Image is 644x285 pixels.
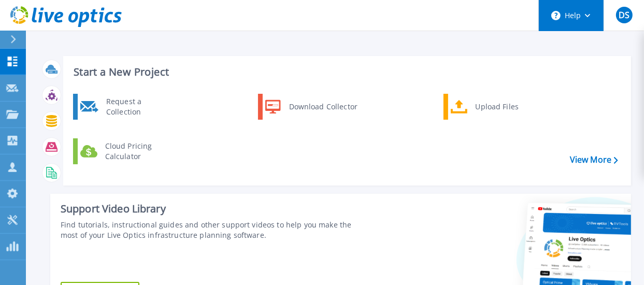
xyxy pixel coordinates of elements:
h3: Start a New Project [74,66,618,78]
div: Download Collector [284,96,362,117]
a: Upload Files [443,94,550,120]
a: Cloud Pricing Calculator [73,138,179,164]
a: View More [570,155,618,165]
div: Support Video Library [61,202,362,216]
a: Download Collector [258,94,364,120]
div: Request a Collection [101,96,177,117]
span: DS [619,11,629,19]
a: Request a Collection [73,94,179,120]
div: Cloud Pricing Calculator [100,141,177,162]
div: Find tutorials, instructional guides and other support videos to help you make the most of your L... [61,220,362,240]
div: Upload Files [470,96,547,117]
